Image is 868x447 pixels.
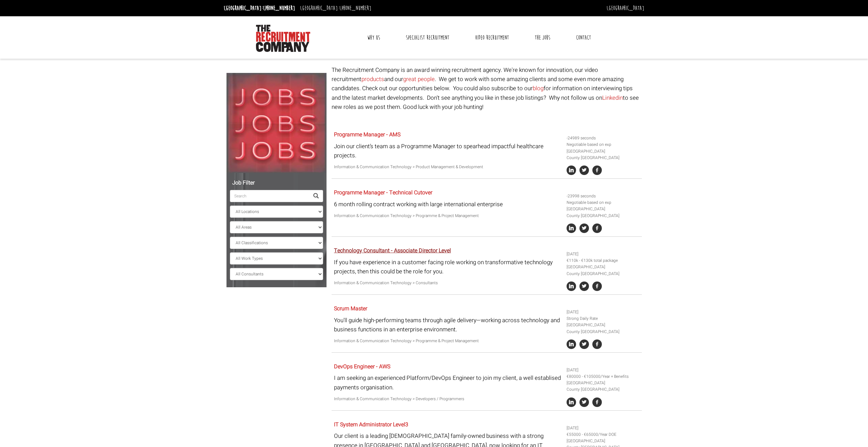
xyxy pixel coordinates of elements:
[530,29,555,46] a: The Jobs
[567,141,639,148] li: Negotiable based on exp
[567,322,639,335] li: [GEOGRAPHIC_DATA] County [GEOGRAPHIC_DATA]
[334,164,561,170] p: Information & Communication Technology > Product Management & Development
[567,135,639,141] li: -24989 seconds
[334,189,432,197] a: Programme Manager - Technical Cutover
[334,338,561,344] p: Information & Communication Technology > Programme & Project Management
[607,4,644,12] a: [GEOGRAPHIC_DATA]
[230,190,309,202] input: Search
[567,367,639,373] li: [DATE]
[567,264,639,277] li: [GEOGRAPHIC_DATA] County [GEOGRAPHIC_DATA]
[362,29,385,46] a: Why Us
[332,65,642,112] p: The Recruitment Company is an award winning recruitment agency. We're known for innovation, our v...
[222,3,297,14] li: [GEOGRAPHIC_DATA]:
[533,84,544,93] a: blog
[567,373,639,380] li: €80000 - €105000/Year + Benefits
[567,199,639,206] li: Negotiable based on exp
[339,4,371,12] a: [PHONE_NUMBER]
[334,396,561,402] p: Information & Communication Technology > Developers / Programmers
[230,180,323,186] h5: Job Filter
[571,29,596,46] a: Contact
[263,4,295,12] a: [PHONE_NUMBER]
[334,316,561,334] p: You'll guide high-performing teams through agile delivery—working across technology and business ...
[361,75,384,83] a: products
[567,431,639,438] li: €55000 - €65000/Year DOE
[567,309,639,315] li: [DATE]
[567,380,639,393] li: [GEOGRAPHIC_DATA] County [GEOGRAPHIC_DATA]
[334,258,561,276] p: If you have experience in a customer facing role working on transformative technology projects, t...
[470,29,514,46] a: Video Recruitment
[334,131,400,139] a: Programme Manager - AMS
[256,25,310,52] img: The Recruitment Company
[334,305,367,313] a: Scrum Master
[298,3,373,14] li: [GEOGRAPHIC_DATA]:
[334,363,390,371] a: DevOps Engineer - AWS
[334,421,408,429] a: IT System Administrator Level3
[403,75,435,83] a: great people
[334,200,561,209] p: 6 month rolling contract working with large international enterprise
[226,73,327,173] img: Jobs, Jobs, Jobs
[567,315,639,322] li: Strong Daily Rate
[401,29,454,46] a: Specialist Recruitment
[334,373,561,392] p: I am seeking an experienced Platform/DevOps Engineer to join my client, a well establised payment...
[567,206,639,219] li: [GEOGRAPHIC_DATA] County [GEOGRAPHIC_DATA]
[567,193,639,199] li: -23998 seconds
[567,425,639,431] li: [DATE]
[567,257,639,264] li: €110k - €130k total package
[567,148,639,161] li: [GEOGRAPHIC_DATA] County [GEOGRAPHIC_DATA]
[567,251,639,257] li: [DATE]
[334,247,451,255] a: Technology Consultant - Associate Director Level
[334,280,561,286] p: Information & Communication Technology > Consultants
[334,213,561,219] p: Information & Communication Technology > Programme & Project Management
[602,94,623,102] a: Linkedin
[334,142,561,160] p: Join our client’s team as a Programme Manager to spearhead impactful healthcare projects.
